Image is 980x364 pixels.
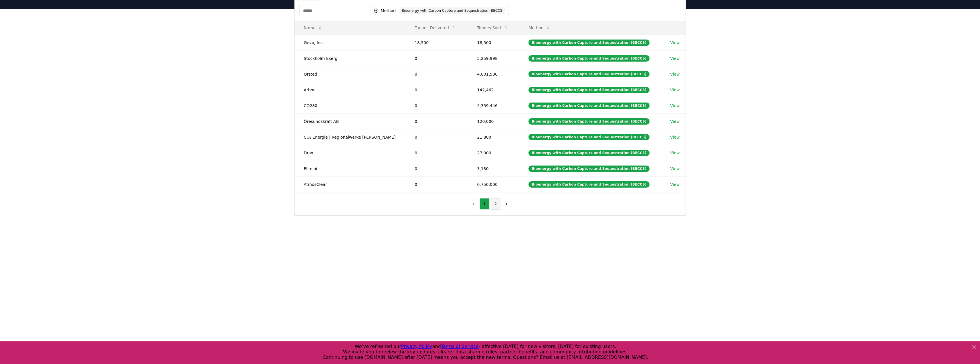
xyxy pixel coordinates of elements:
[295,176,406,192] td: AtmosClear
[405,98,468,113] td: 0
[468,113,520,129] td: 120,000
[670,134,680,140] a: View
[295,50,406,66] td: Stockholm Exergi
[370,6,509,15] button: MethodBioenergy with Carbon Capture and Sequestration (BECCS)
[405,176,468,192] td: 0
[670,71,680,77] a: View
[670,119,680,124] a: View
[528,55,650,62] div: Bioenergy with Carbon Capture and Sequestration (BECCS)
[502,198,511,210] button: next page
[670,103,680,109] a: View
[524,22,555,34] button: Method
[528,150,650,156] div: Bioenergy with Carbon Capture and Sequestration (BECCS)
[528,118,650,125] div: Bioenergy with Carbon Capture and Sequestration (BECCS)
[295,145,406,161] td: Drax
[400,7,505,14] div: Bioenergy with Carbon Capture and Sequestration (BECCS)
[670,56,680,61] a: View
[405,35,468,50] td: 18,500
[468,176,520,192] td: 6,750,000
[468,98,520,113] td: 4,359,446
[528,71,650,77] div: Bioenergy with Carbon Capture and Sequestration (BECCS)
[491,198,501,210] button: 2
[468,145,520,161] td: 27,000
[295,66,406,82] td: Ørsted
[295,35,406,50] td: Gevo, Inc.
[670,182,680,187] a: View
[295,98,406,113] td: CO280
[528,166,650,172] div: Bioenergy with Carbon Capture and Sequestration (BECCS)
[405,82,468,98] td: 0
[528,40,650,46] div: Bioenergy with Carbon Capture and Sequestration (BECCS)
[528,181,650,188] div: Bioenergy with Carbon Capture and Sequestration (BECCS)
[480,198,490,210] button: 1
[468,66,520,82] td: 4,001,500
[405,66,468,82] td: 0
[528,87,650,93] div: Bioenergy with Carbon Capture and Sequestration (BECCS)
[670,87,680,93] a: View
[405,113,468,129] td: 0
[295,161,406,176] td: Elimini
[468,50,520,66] td: 5,259,998
[405,161,468,176] td: 0
[299,22,327,34] button: Name
[410,22,460,34] button: Tonnes Delivered
[405,145,468,161] td: 0
[295,129,406,145] td: CO₂ Energie | Regionalwerke [PERSON_NAME]
[670,150,680,156] a: View
[405,50,468,66] td: 0
[468,82,520,98] td: 142,462
[468,161,520,176] td: 3,130
[295,82,406,98] td: Arbor
[295,113,406,129] td: Öresundskraft AB
[468,129,520,145] td: 21,800
[473,22,512,34] button: Tonnes Sold
[528,103,650,109] div: Bioenergy with Carbon Capture and Sequestration (BECCS)
[468,35,520,50] td: 18,500
[670,40,680,46] a: View
[528,134,650,140] div: Bioenergy with Carbon Capture and Sequestration (BECCS)
[670,166,680,172] a: View
[405,129,468,145] td: 0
